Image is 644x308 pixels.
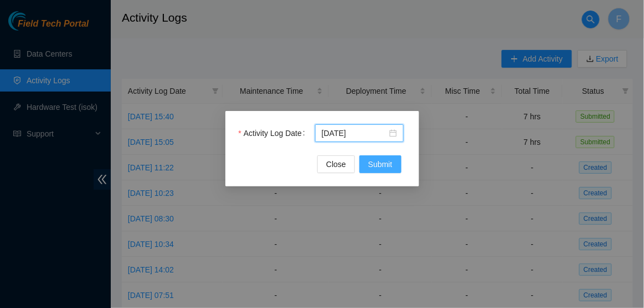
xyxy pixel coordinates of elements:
[368,158,393,170] span: Submit
[359,155,401,173] button: Submit
[326,158,346,170] span: Close
[322,127,387,139] input: Activity Log Date
[317,155,355,173] button: Close
[239,124,310,142] label: Activity Log Date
